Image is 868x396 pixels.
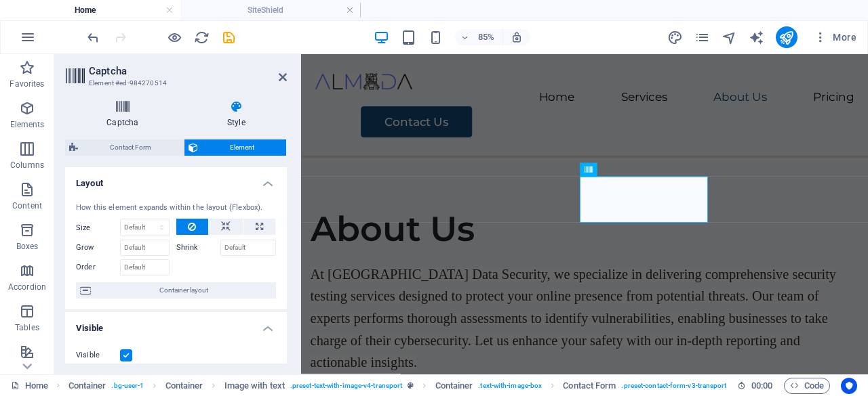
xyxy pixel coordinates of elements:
span: Contact Form [82,139,180,156]
h4: Layout [65,167,287,192]
i: Undo: Change opacity (Ctrl+Z) [85,30,101,45]
button: undo [85,29,101,45]
p: Boxes [16,241,39,252]
span: . preset-text-with-image-v4-transport [290,378,402,394]
button: pages [694,29,711,45]
button: Element [184,139,287,156]
span: Element [202,139,283,156]
span: . preset-contact-form-v3-transport [621,378,726,394]
h4: Style [186,100,287,129]
button: More [808,26,862,48]
p: Elements [10,119,45,130]
a: Click to cancel selection. Double-click to open Pages [11,378,48,394]
span: 00 00 [751,378,772,394]
label: Size [76,224,120,232]
h4: Visible [65,312,287,336]
span: Click to select. Double-click to edit [563,378,616,394]
button: Contact Form [65,139,184,156]
input: Default [120,240,170,256]
p: Tables [15,322,39,333]
h6: 85% [475,29,497,45]
button: navigator [722,29,738,45]
button: Code [784,378,830,394]
i: Reload page [194,30,210,45]
i: AI Writer [749,30,764,45]
p: Accordion [8,282,46,292]
i: Publish [778,30,794,45]
button: publish [776,26,797,48]
span: Click to select. Double-click to edit [165,378,203,394]
h6: Session time [737,378,773,394]
button: design [667,29,684,45]
div: How this element expands within the layout (Flexbox). [76,202,276,214]
button: Usercentrics [841,378,857,394]
input: Default [220,240,277,256]
button: text_generator [749,29,765,45]
label: Visible [76,347,120,364]
nav: breadcrumb [68,378,833,394]
i: This element is a customizable preset [408,382,414,389]
span: Click to select. Double-click to edit [435,378,473,394]
h2: Captcha [89,65,287,77]
i: Design (Ctrl+Alt+Y) [667,30,683,45]
span: Click to select. Double-click to edit [224,378,285,394]
span: More [814,30,856,44]
button: reload [193,29,210,45]
label: Shrink [176,240,220,256]
p: Favorites [9,79,44,89]
i: Save (Ctrl+S) [221,30,237,45]
span: Click to select. Double-click to edit [68,378,106,394]
button: save [220,29,237,45]
input: Default [120,259,170,276]
h4: SiteShield [180,3,361,18]
span: . text-with-image-box [478,378,542,394]
label: Order [76,259,120,276]
p: Content [12,200,42,211]
p: Columns [10,160,44,171]
button: 85% [455,29,503,45]
span: Code [790,378,824,394]
h4: Captcha [65,100,186,129]
label: Grow [76,240,120,256]
h3: Element #ed-984270514 [89,77,260,89]
span: : [761,380,763,391]
i: On resize automatically adjust zoom level to fit chosen device. [511,31,523,43]
button: Container layout [76,282,276,299]
span: Container layout [95,282,272,299]
span: . bg-user-1 [111,378,144,394]
i: Pages (Ctrl+Alt+S) [694,30,710,45]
